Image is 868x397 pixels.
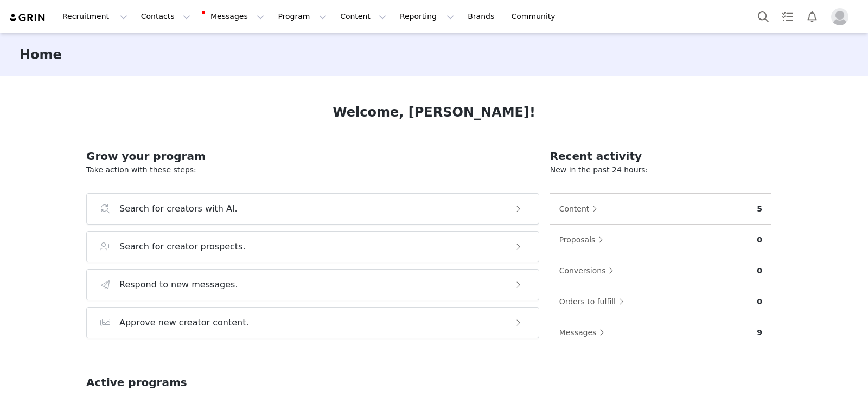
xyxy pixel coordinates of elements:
[757,234,762,246] p: 0
[86,307,539,338] button: Approve new creator content.
[559,324,610,341] button: Messages
[559,262,620,279] button: Conversions
[757,327,762,338] p: 9
[559,293,629,310] button: Orders to fulfill
[559,231,609,248] button: Proposals
[757,265,762,277] p: 0
[9,12,47,23] img: grin logo
[119,278,238,291] h3: Respond to new messages.
[757,203,762,215] p: 5
[119,316,249,329] h3: Approve new creator content.
[86,148,539,164] h2: Grow your program
[550,148,771,164] h2: Recent activity
[800,4,824,29] button: Notifications
[86,193,539,225] button: Search for creators with AI.
[197,4,271,29] button: Messages
[550,164,771,176] p: New in the past 24 hours:
[831,8,848,25] img: placeholder-profile.jpg
[334,4,393,29] button: Content
[271,4,333,29] button: Program
[119,202,238,215] h3: Search for creators with AI.
[86,374,187,390] h2: Active programs
[86,269,539,300] button: Respond to new messages.
[333,103,535,122] h1: Welcome, [PERSON_NAME]!
[86,164,539,176] p: Take action with these steps:
[825,8,859,25] button: Profile
[559,200,603,217] button: Content
[776,4,800,29] a: Tasks
[20,45,62,65] h3: Home
[393,4,461,29] button: Reporting
[751,4,775,29] button: Search
[56,4,134,29] button: Recruitment
[135,4,197,29] button: Contacts
[757,296,762,308] p: 0
[461,4,504,29] a: Brands
[86,231,539,262] button: Search for creator prospects.
[119,240,246,253] h3: Search for creator prospects.
[505,4,567,29] a: Community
